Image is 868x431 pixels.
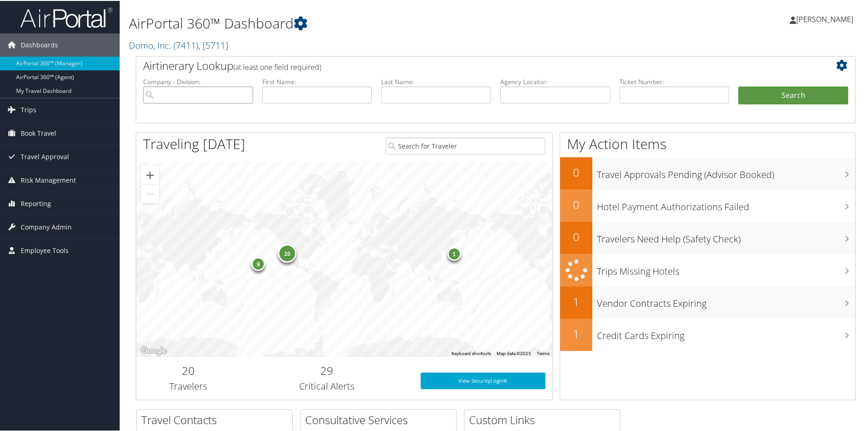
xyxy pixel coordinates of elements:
span: Trips [21,98,36,121]
h3: Travelers [143,379,233,392]
h3: Travelers Need Help (Safety Check) [597,227,855,245]
span: Company Admin [21,215,72,238]
h2: 0 [560,228,592,244]
a: [PERSON_NAME] [790,5,862,32]
h2: Travel Contacts [141,411,292,427]
label: Ticket Number: [619,76,729,86]
span: Map data ©2025 [497,350,531,355]
h2: 0 [560,196,592,212]
h3: Trips Missing Hotels [597,259,855,277]
span: ( 7411 ) [174,38,198,51]
h2: Custom Links [469,411,620,427]
input: Search for Traveler [386,137,545,154]
h3: Vendor Contracts Expiring [597,292,855,309]
h2: 0 [560,164,592,179]
span: Risk Management [21,168,76,191]
button: Search [738,86,848,104]
h2: 20 [143,362,233,378]
a: View SecurityLogic® [421,372,545,388]
span: (at least one field required) [233,61,321,71]
div: 10 [278,243,296,262]
a: 1Vendor Contracts Expiring [560,286,855,318]
img: Google [139,344,169,356]
div: 1 [447,246,461,260]
a: Domo, Inc. [129,38,228,51]
div: 9 [251,256,265,270]
label: First Name: [262,76,372,86]
label: Agency Locator: [500,76,610,86]
span: Book Travel [21,121,56,144]
a: 0Hotel Payment Authorizations Failed [560,189,855,221]
button: Zoom out [141,184,159,202]
h3: Hotel Payment Authorizations Failed [597,195,855,213]
a: 1Credit Cards Expiring [560,318,855,350]
span: Travel Approval [21,144,69,167]
label: Company - Division: [143,76,253,86]
img: airportal-logo.png [20,6,112,28]
h3: Credit Cards Expiring [597,324,855,341]
h1: My Action Items [560,133,855,153]
h1: Traveling [DATE] [143,133,245,153]
a: 0Travelers Need Help (Safety Check) [560,221,855,253]
h3: Critical Alerts [247,379,407,392]
a: Trips Missing Hotels [560,253,855,286]
a: Terms (opens in new tab) [537,350,550,355]
h2: 1 [560,325,592,341]
a: Open this area in Google Maps (opens a new window) [139,344,169,356]
span: [PERSON_NAME] [796,13,853,23]
span: , [ 5711 ] [198,38,228,51]
h3: Travel Approvals Pending (Advisor Booked) [597,163,855,180]
h2: 29 [247,362,407,378]
h2: Consultative Services [305,411,456,427]
span: Reporting [21,191,51,214]
label: Last Name: [381,76,491,86]
h1: AirPortal 360™ Dashboard [129,13,618,32]
h2: Airtinerary Lookup [143,57,788,73]
a: 0Travel Approvals Pending (Advisor Booked) [560,156,855,189]
button: Zoom in [141,165,159,184]
span: Employee Tools [21,238,69,261]
span: Dashboards [21,33,58,56]
h2: 1 [560,293,592,309]
button: Keyboard shortcuts [451,350,491,356]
